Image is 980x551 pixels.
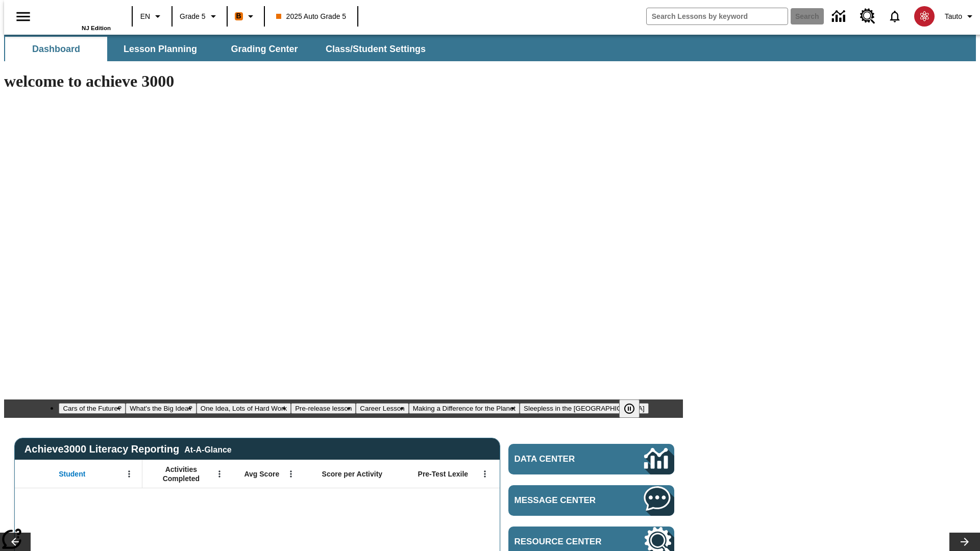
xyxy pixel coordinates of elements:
[356,403,408,414] button: Slide 5 Career Lesson
[322,469,383,479] span: Score per Activity
[619,399,640,418] button: Pause
[244,469,279,479] span: Avg Score
[82,25,111,31] span: NJ Edition
[126,403,197,414] button: Slide 2 What's the Big Idea?
[508,485,674,516] a: Message Center
[176,7,224,26] button: Grade: Grade 5, Select a grade
[514,495,614,506] span: Message Center
[283,466,299,482] button: Open Menu
[121,466,137,482] button: Open Menu
[514,537,614,547] span: Resource Center
[914,6,935,27] img: avatar image
[291,403,356,414] button: Slide 4 Pre-release lesson
[213,37,315,61] button: Grading Center
[4,72,683,91] h1: welcome to achieve 3000
[409,403,520,414] button: Slide 6 Making a Difference for the Planet
[180,11,206,22] span: Grade 5
[326,43,426,55] span: Class/Student Settings
[59,469,85,479] span: Student
[477,466,493,482] button: Open Menu
[945,11,962,22] span: Tauto
[4,37,435,61] div: SubNavbar
[854,3,881,30] a: Resource Center, Will open in new tab
[949,533,980,551] button: Lesson carousel, Next
[184,443,231,455] div: At-A-Glance
[109,37,211,61] button: Lesson Planning
[124,43,197,55] span: Lesson Planning
[197,403,291,414] button: Slide 3 One Idea, Lots of Hard Work
[8,2,38,32] button: Open side menu
[647,8,788,24] input: search field
[826,3,854,31] a: Data Center
[276,11,347,22] span: 2025 Auto Grade 5
[418,469,469,479] span: Pre-Test Lexile
[619,399,650,418] div: Pause
[514,454,610,464] span: Data Center
[136,7,168,26] button: Language: EN, Select a language
[236,10,241,22] span: B
[508,444,674,474] a: Data Center
[317,37,434,61] button: Class/Student Settings
[5,37,107,61] button: Dashboard
[231,43,298,55] span: Grading Center
[231,7,261,26] button: Boost Class color is orange. Change class color
[881,3,908,30] a: Notifications
[32,43,80,55] span: Dashboard
[148,465,215,483] span: Activities Completed
[44,5,111,25] a: Home
[24,443,232,455] span: Achieve3000 Literacy Reporting
[520,403,649,414] button: Slide 7 Sleepless in the Animal Kingdom
[59,403,126,414] button: Slide 1 Cars of the Future?
[4,35,976,61] div: SubNavbar
[44,4,111,31] div: Home
[941,7,980,26] button: Profile/Settings
[212,466,227,482] button: Open Menu
[908,3,941,30] button: Select a new avatar
[140,11,150,22] span: EN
